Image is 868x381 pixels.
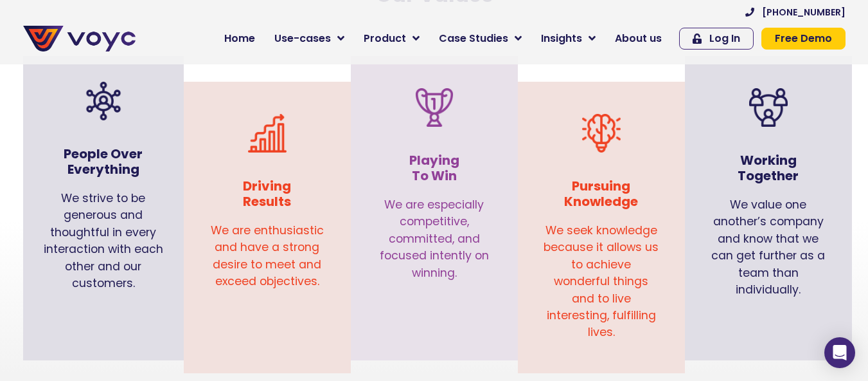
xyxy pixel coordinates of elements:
[354,26,429,51] a: Product
[775,33,832,44] span: Free Demo
[605,26,671,51] a: About us
[615,31,662,46] span: About us
[248,114,287,153] img: improvement
[544,222,659,341] p: We seek knowledge because it allows us to achieve wonderful things and to live interesting, fulfi...
[745,8,846,17] a: [PHONE_NUMBER]
[531,26,605,51] a: Insights
[265,26,354,51] a: Use-cases
[415,88,454,127] img: trophy
[274,31,331,46] span: Use-cases
[761,28,846,50] a: Free Demo
[197,216,338,303] div: We are enthusiastic and have a strong desire to meet and exceed objectives.
[429,26,531,51] a: Case Studies
[23,26,136,51] img: voyc-full-logo
[42,146,164,177] h3: People Over Everything
[376,153,492,183] h3: Playing To Win
[224,31,255,46] span: Home
[209,178,325,209] h3: Driving Results
[364,190,505,301] div: We are especially competitive, committed, and focused intently on winning.
[84,82,123,120] img: organization
[364,31,406,46] span: Product
[679,28,754,50] a: Log In
[541,31,582,46] span: Insights
[439,31,508,46] span: Case Studies
[824,337,855,368] div: Open Intercom Messenger
[30,183,177,311] div: We strive to be generous and thoughtful in every interaction with each other and our customers.
[215,26,265,51] a: Home
[711,153,826,183] h3: Working Together
[709,33,740,44] span: Log In
[749,88,788,127] img: teamwork
[711,196,826,298] p: We value one another’s company and know that we can get further as a team than individually.
[762,8,846,17] span: [PHONE_NUMBER]
[544,178,659,209] h3: Pursuing Knowledge
[582,114,621,153] img: brain-idea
